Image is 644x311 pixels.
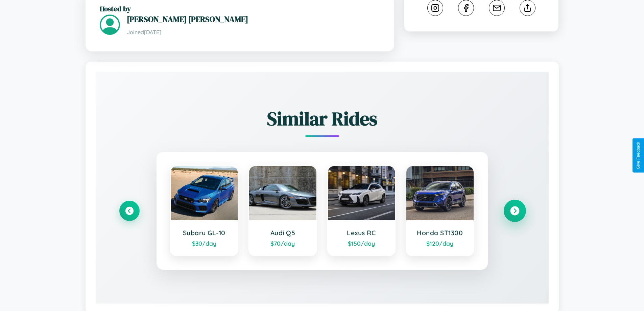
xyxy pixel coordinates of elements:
[170,165,239,256] a: Subaru GL-10$30/day
[256,229,310,237] h3: Audi Q5
[100,4,380,14] h2: Hosted by
[177,229,231,237] h3: Subaru GL-10
[119,106,525,132] h2: Similar Rides
[256,240,310,247] div: $ 70 /day
[335,229,388,237] h3: Lexus RC
[335,240,388,247] div: $ 150 /day
[177,240,231,247] div: $ 30 /day
[327,165,396,256] a: Lexus RC$150/day
[413,229,467,237] h3: Honda ST1300
[248,165,317,256] a: Audi Q5$70/day
[636,142,641,169] div: Give Feedback
[127,14,380,25] h3: [PERSON_NAME] [PERSON_NAME]
[406,165,474,256] a: Honda ST1300$120/day
[127,27,380,37] p: Joined [DATE]
[413,240,467,247] div: $ 120 /day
